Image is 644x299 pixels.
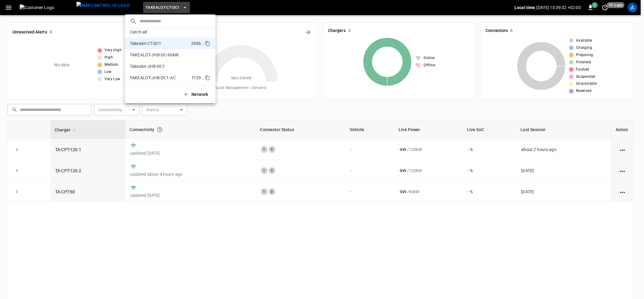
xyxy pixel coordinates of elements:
p: Catch-all [130,29,147,35]
p: TAKEALOT-JHB-DC1-AC [130,75,176,81]
p: Takealot-JHB-DC1 [130,63,165,69]
p: TAKEALOT-JHB-DC-60kW [130,52,178,58]
p: Takealot-CT-DC1 [130,40,161,46]
div: copy [204,40,211,47]
button: Network [179,88,213,101]
div: copy [204,74,211,81]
